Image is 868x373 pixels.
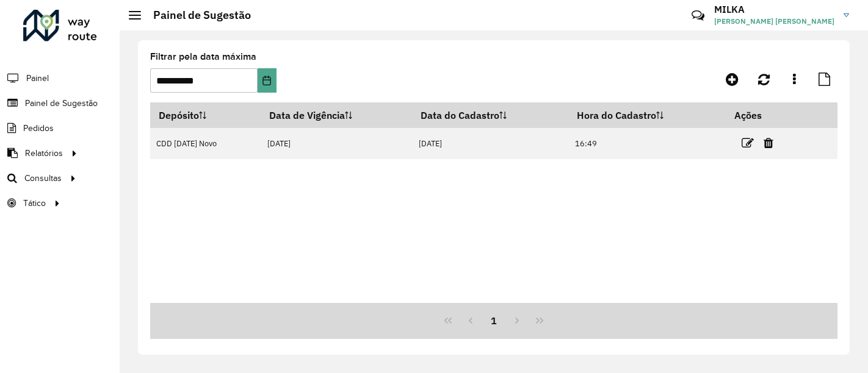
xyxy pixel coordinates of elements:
span: Pedidos [23,122,54,135]
span: Tático [23,197,46,210]
button: 1 [482,309,505,332]
th: Data do Cadastro [413,102,569,128]
span: Painel de Sugestão [25,97,98,110]
button: Choose Date [258,68,277,93]
td: [DATE] [261,128,413,159]
span: Relatórios [25,147,63,160]
a: Contato Rápido [685,2,711,29]
span: Painel [26,72,49,85]
a: Editar [742,135,754,151]
th: Ações [726,102,799,128]
td: [DATE] [413,128,569,159]
th: Depósito [150,102,261,128]
td: CDD [DATE] Novo [150,128,261,159]
td: 16:49 [569,128,726,159]
label: Filtrar pela data máxima [150,49,256,64]
h2: Painel de Sugestão [141,9,251,22]
span: [PERSON_NAME] [PERSON_NAME] [714,16,834,27]
th: Hora do Cadastro [569,102,726,128]
h3: MILKA [714,4,834,15]
a: Excluir [764,135,773,151]
th: Data de Vigência [261,102,413,128]
span: Consultas [24,172,62,185]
